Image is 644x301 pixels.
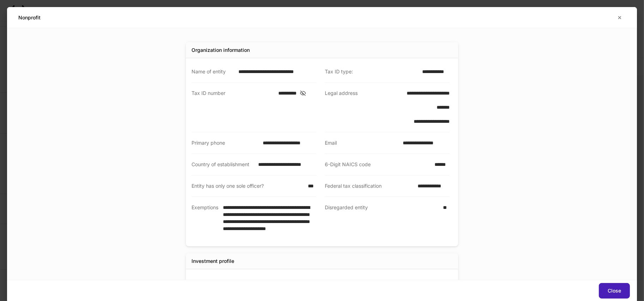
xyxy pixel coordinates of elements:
[192,161,254,168] div: Country of establishment
[192,258,234,265] div: Investment profile
[325,90,383,125] div: Legal address
[192,90,274,125] div: Tax ID number
[599,283,630,299] button: Close
[192,68,234,75] div: Name of entity
[192,182,304,189] div: Entity has only one sole officer?
[325,161,430,168] div: 6-Digit NAICS code
[325,182,413,189] div: Federal tax classification
[192,47,250,54] div: Organization information
[325,204,439,239] div: Disregarded entity
[192,139,259,146] div: Primary phone
[608,288,621,293] div: Close
[325,139,399,146] div: Email
[325,68,418,75] div: Tax ID type:
[18,14,41,21] h5: Nonprofit
[192,204,219,239] div: Exemptions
